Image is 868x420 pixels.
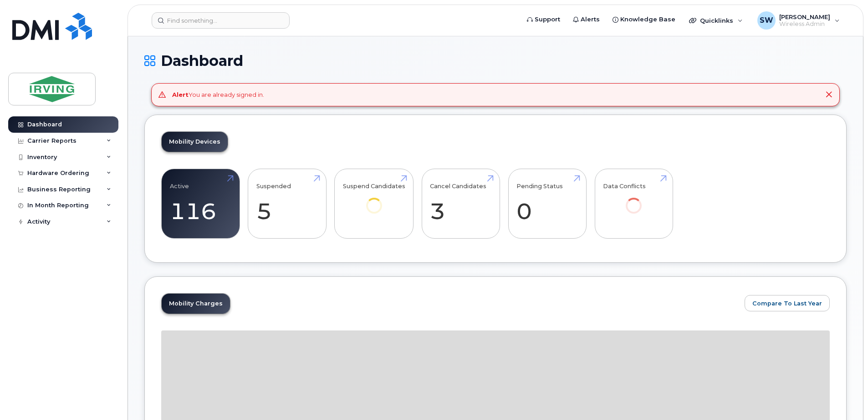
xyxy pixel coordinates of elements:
a: Mobility Devices [162,132,228,152]
div: You are already signed in. [172,90,264,99]
h1: Dashboard [144,53,847,69]
span: Compare To Last Year [752,299,822,308]
a: Suspend Candidates [343,174,405,226]
strong: Alert [172,91,189,98]
button: Compare To Last Year [745,295,830,311]
a: Active 116 [170,174,231,234]
a: Suspended 5 [256,174,318,234]
a: Data Conflicts [603,174,664,226]
a: Mobility Charges [162,294,230,314]
a: Pending Status 0 [516,174,578,234]
a: Cancel Candidates 3 [430,174,491,234]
